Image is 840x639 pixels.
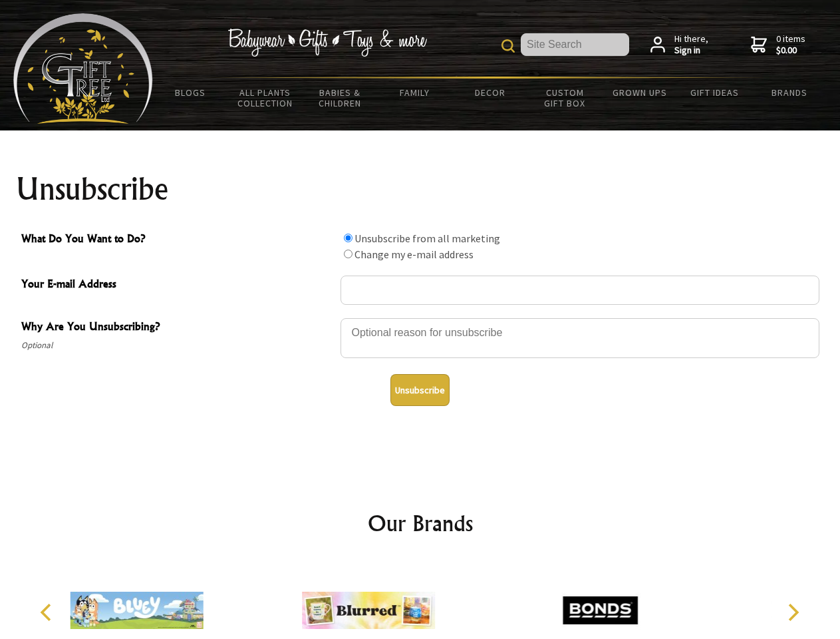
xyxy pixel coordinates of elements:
span: Why Are You Unsubscribing? [21,318,334,337]
a: BLOGS [153,79,228,106]
label: Change my e-mail address [354,248,474,261]
input: Site Search [521,33,629,56]
a: Grown Ups [602,79,677,106]
textarea: Why Are You Unsubscribing? [341,318,819,358]
a: Babies & Children [303,79,378,117]
a: All Plants Collection [228,79,303,117]
img: product search [501,39,515,53]
span: Optional [21,337,334,353]
span: Your E-mail Address [21,276,334,295]
span: 0 items [776,33,805,57]
a: 0 items$0.00 [751,33,805,57]
a: Family [378,79,453,106]
input: What Do You Want to Do? [344,250,352,258]
a: Gift Ideas [677,79,752,106]
strong: Sign in [674,45,708,57]
button: Unsubscribe [390,374,450,406]
button: Next [778,598,807,627]
a: Brands [752,79,827,106]
span: What Do You Want to Do? [21,230,334,250]
a: Hi there,Sign in [650,33,708,57]
button: Previous [33,598,63,627]
span: Hi there, [674,33,708,57]
a: Custom Gift Box [527,79,603,117]
input: Your E-mail Address [341,276,819,305]
input: What Do You Want to Do? [344,234,352,242]
h2: Our Brands [27,507,814,539]
strong: $0.00 [776,45,805,57]
img: Babywear - Gifts - Toys & more [227,29,427,57]
h1: Unsubscribe [16,173,825,205]
label: Unsubscribe from all marketing [354,232,500,245]
img: Babyware - Gifts - Toys and more... [13,13,153,124]
a: Decor [452,79,527,106]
